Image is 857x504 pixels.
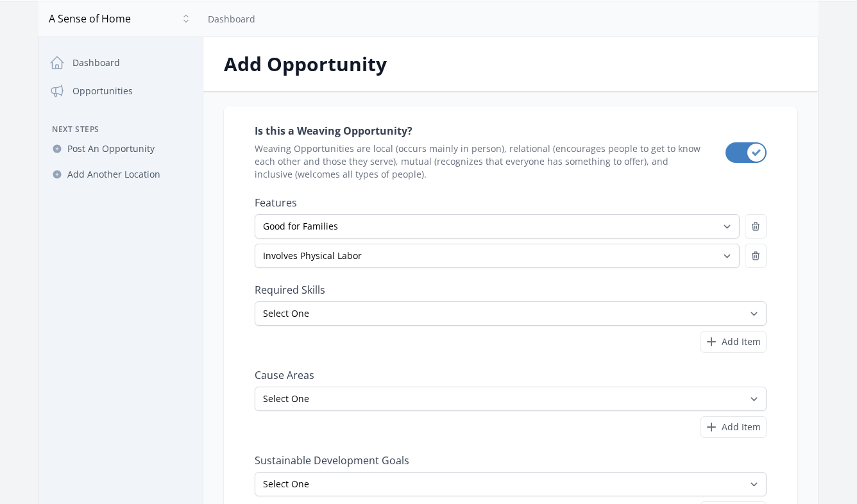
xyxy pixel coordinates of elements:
label: Cause Areas [255,369,767,382]
a: Post An Opportunity [44,137,198,160]
nav: Breadcrumb [208,11,255,26]
span: Add Another Location [67,168,160,181]
a: Opportunities [44,78,198,104]
span: Weaving Opportunities are local (occurs mainly in person), relational (encourages people to get t... [255,142,705,181]
h2: Add Opportunity [224,53,797,76]
h3: Next Steps [44,124,198,135]
a: Dashboard [44,50,198,76]
a: Add Another Location [44,163,198,186]
label: Required Skills [255,283,767,296]
label: Is this a Weaving Opportunity? [255,124,705,137]
button: A Sense of Home [44,6,198,31]
span: Add Item [722,421,761,433]
button: Add Item [700,416,767,438]
button: Add Item [700,331,767,353]
span: A Sense of Home [49,11,177,26]
a: Dashboard [208,13,255,25]
span: Add Item [722,335,761,348]
span: Post An Opportunity [67,142,155,155]
label: Sustainable Development Goals [255,454,767,467]
label: Features [255,196,767,209]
